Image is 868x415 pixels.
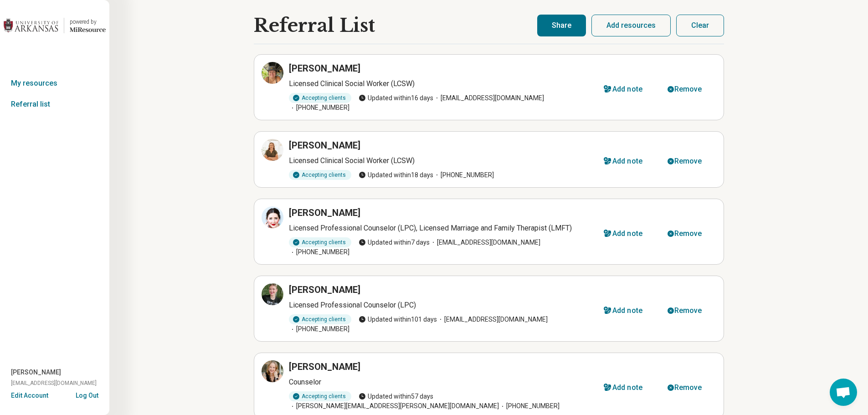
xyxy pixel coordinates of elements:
span: [PHONE_NUMBER] [499,401,560,411]
button: Log Out [76,391,98,398]
div: powered by [70,18,106,26]
span: Updated within 18 days [359,170,433,180]
h1: Referral List [254,15,375,36]
button: Add note [593,377,657,399]
button: Remove [657,78,716,100]
span: [PHONE_NUMBER] [433,170,494,180]
span: [EMAIL_ADDRESS][DOMAIN_NAME] [437,315,548,324]
span: [EMAIL_ADDRESS][DOMAIN_NAME] [430,238,540,247]
h3: [PERSON_NAME] [289,206,360,219]
img: University of Arkansas [4,15,58,36]
button: Add note [593,150,657,172]
button: Add note [593,78,657,100]
button: Remove [657,223,716,245]
div: Accepting clients [289,237,351,247]
span: [PHONE_NUMBER] [289,324,349,334]
a: Open chat [830,379,857,406]
h3: [PERSON_NAME] [289,283,360,296]
button: Remove [657,377,716,399]
div: Remove [674,158,702,165]
button: Remove [657,150,716,172]
div: Accepting clients [289,93,351,103]
div: Add note [612,158,642,165]
button: Add resources [591,15,671,36]
div: Add note [612,307,642,314]
span: Updated within 57 days [359,392,433,401]
div: Accepting clients [289,391,351,401]
div: Add note [612,230,642,237]
div: Accepting clients [289,170,351,180]
button: Share [537,15,586,36]
div: Remove [674,384,702,391]
span: [PERSON_NAME] [11,368,61,377]
button: Clear [676,15,724,36]
p: Counselor [289,377,593,388]
button: Remove [657,300,716,322]
button: Add note [593,300,657,322]
div: Add note [612,384,642,391]
div: Accepting clients [289,314,351,324]
h3: [PERSON_NAME] [289,139,360,152]
span: [PERSON_NAME][EMAIL_ADDRESS][PERSON_NAME][DOMAIN_NAME] [289,401,499,411]
span: [EMAIL_ADDRESS][DOMAIN_NAME] [433,93,544,103]
a: University of Arkansaspowered by [4,15,106,36]
div: Remove [674,230,702,237]
button: Edit Account [11,391,48,400]
span: [PHONE_NUMBER] [289,247,349,257]
div: Remove [674,86,702,93]
p: Licensed Professional Counselor (LPC) [289,300,593,311]
span: [PHONE_NUMBER] [289,103,349,113]
div: Add note [612,86,642,93]
h3: [PERSON_NAME] [289,62,360,75]
span: [EMAIL_ADDRESS][DOMAIN_NAME] [11,379,97,387]
span: Updated within 16 days [359,93,433,103]
span: Updated within 7 days [359,238,430,247]
p: Licensed Clinical Social Worker (LCSW) [289,155,593,166]
div: Remove [674,307,702,314]
h3: [PERSON_NAME] [289,360,360,373]
p: Licensed Professional Counselor (LPC), Licensed Marriage and Family Therapist (LMFT) [289,223,593,234]
p: Licensed Clinical Social Worker (LCSW) [289,78,593,89]
span: Updated within 101 days [359,315,437,324]
button: Add note [593,223,657,245]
